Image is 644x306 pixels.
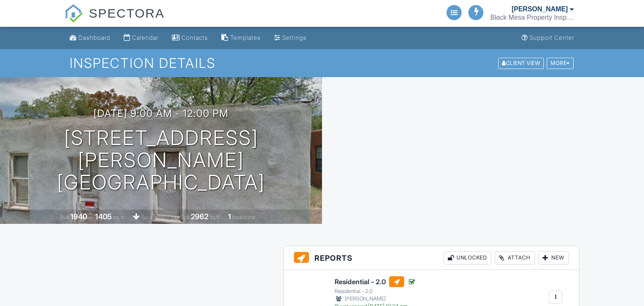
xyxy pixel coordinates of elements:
[95,212,112,221] div: 1405
[120,30,162,46] a: Calendar
[132,34,158,41] div: Calendar
[89,4,165,22] span: SPECTORA
[512,5,568,13] div: [PERSON_NAME]
[141,214,164,220] span: basement
[169,30,211,46] a: Contacts
[490,13,574,22] div: Black Mesa Property Inspections Inc
[66,30,114,46] a: Dashboard
[65,4,83,23] img: The Best Home Inspection Software - Spectora
[182,34,208,41] div: Contacts
[518,30,578,46] a: Support Center
[113,214,125,220] span: sq. ft.
[60,214,69,220] span: Built
[78,34,110,41] div: Dashboard
[65,13,165,28] a: SPECTORA
[228,212,231,221] div: 1
[13,127,309,193] h1: [STREET_ADDRESS][PERSON_NAME] [GEOGRAPHIC_DATA]
[210,214,220,220] span: sq.ft.
[497,60,546,66] a: Client View
[282,34,306,41] div: Settings
[530,34,574,41] div: Support Center
[172,214,190,220] span: Lot Size
[538,251,569,265] div: New
[547,57,574,69] div: More
[191,212,208,221] div: 2962
[284,246,579,270] h3: Reports
[335,295,416,303] div: [PERSON_NAME]
[335,276,416,287] h6: Residential - 2.0
[230,34,261,41] div: Templates
[218,30,264,46] a: Templates
[70,212,87,221] div: 1940
[271,30,310,46] a: Settings
[498,57,544,69] div: Client View
[70,56,574,70] h1: Inspection Details
[335,288,416,295] div: Residential - 2.0
[232,214,255,220] span: bedrooms
[444,251,491,265] div: Unlocked
[495,251,535,265] div: Attach
[93,108,229,119] h3: [DATE] 9:00 am - 12:00 pm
